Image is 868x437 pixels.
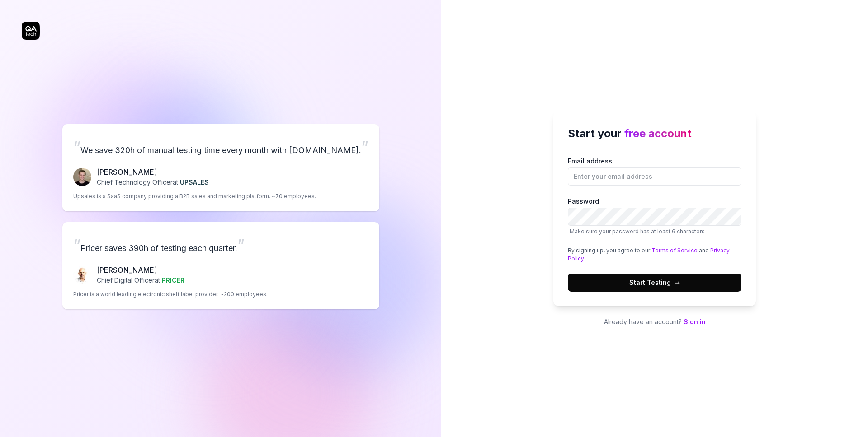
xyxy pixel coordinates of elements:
span: free account [624,127,692,140]
input: Email address [568,167,741,186]
a: Privacy Policy [568,247,730,262]
p: [PERSON_NAME] [97,167,209,177]
a: Terms of Service [651,247,698,254]
h2: Start your [568,126,741,142]
span: “ [73,137,80,157]
span: Start Testing [629,278,680,287]
p: Pricer is a world leading electronic shelf label provider. ~200 employees. [73,290,268,298]
span: ” [361,137,368,157]
p: We save 320h of manual testing time every month with [DOMAIN_NAME]. [73,135,368,159]
span: PRICER [162,276,184,284]
p: Upsales is a SaaS company providing a B2B sales and marketing platform. ~70 employees. [73,192,316,200]
div: By signing up, you agree to our and [568,246,741,263]
input: PasswordMake sure your password has at least 6 characters [568,208,741,226]
p: Chief Digital Officer at [97,275,184,285]
span: → [675,278,680,287]
img: Chris Chalkitis [73,266,91,284]
p: [PERSON_NAME] [97,265,184,275]
img: Fredrik Seidl [73,168,91,186]
span: UPSALES [180,178,209,186]
a: “We save 320h of manual testing time every month with [DOMAIN_NAME].”Fredrik Seidl[PERSON_NAME]Ch... [62,124,379,211]
p: Chief Technology Officer at [97,177,209,187]
a: Sign in [684,318,706,325]
span: Make sure your password has at least 6 characters [570,228,705,235]
span: “ [73,235,80,255]
label: Password [568,196,741,236]
button: Start Testing→ [568,274,741,292]
p: Already have an account? [553,317,756,326]
a: “Pricer saves 390h of testing each quarter.”Chris Chalkitis[PERSON_NAME]Chief Digital Officerat P... [62,222,379,309]
label: Email address [568,156,741,186]
p: Pricer saves 390h of testing each quarter. [73,233,368,257]
span: ” [237,235,245,255]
